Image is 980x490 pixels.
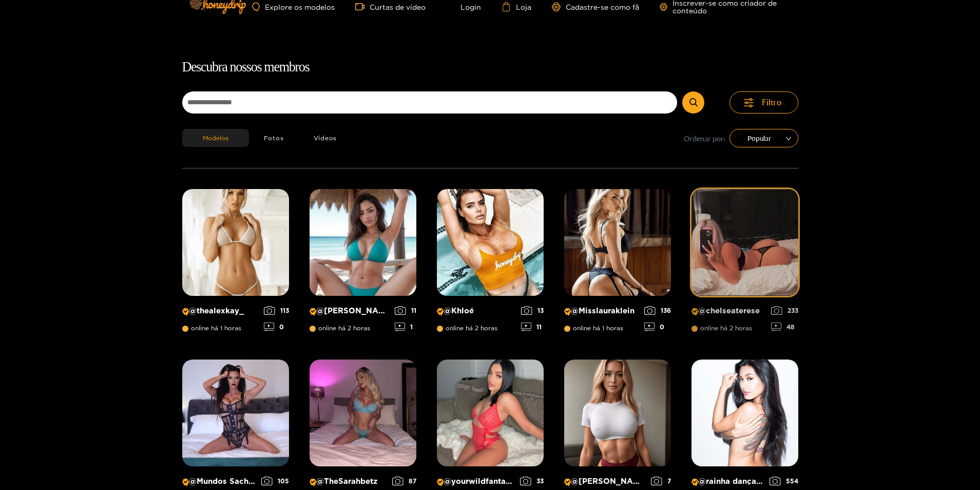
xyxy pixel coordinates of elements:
[182,189,289,296] img: Imagem do perfil do criador: thealexkay_
[691,189,798,296] img: Imagem do perfil do criador: chelseaterese
[310,189,416,296] img: Imagem do perfil do criador: nicolev
[706,306,760,315] font: chelseaterese
[310,360,416,466] img: Imagem do perfil do criador: thesarahbetz
[684,133,725,144] span: Ordenar por:
[437,477,515,486] p: @
[536,324,542,331] font: 11
[566,3,639,11] font: Cadastre-se como fã
[691,477,764,486] p: @
[552,3,639,11] a: Cadastre-se como fã
[516,3,531,11] font: Loja
[437,189,544,339] a: Imagem do perfil do criador: khloe@Khloéonline há 2 horas1311
[182,56,798,78] h1: Descubra nossos membros
[310,306,390,316] p: @
[182,129,249,147] button: Modelos
[786,324,795,331] font: 48
[737,130,791,146] span: Popular
[182,325,241,332] span: online há 1 horas
[370,3,426,11] font: Curtas de vídeo
[182,360,289,466] img: Imagem de perfil do criador: sachasworlds
[667,478,671,485] font: 7
[564,360,671,466] img: Imagem do perfil do criador: michelle
[451,477,529,485] font: yourwildfantasyy69
[437,306,516,316] p: @
[197,477,257,485] font: Mundos Sachas
[564,325,623,332] span: online há 1 horas
[280,307,289,314] font: 113
[324,306,394,315] font: [PERSON_NAME]
[729,91,798,114] button: Filtro
[279,324,284,331] font: 0
[437,325,497,332] span: online há 2 horas
[537,307,544,314] font: 13
[579,306,635,315] font: Misslauraklein
[660,324,664,331] font: 0
[691,325,752,332] span: online há 2 horas
[278,478,289,485] font: 105
[579,477,648,485] font: [PERSON_NAME]
[729,129,798,147] div: ordenar
[682,91,704,114] button: Submit Search
[451,306,474,315] font: Khloé
[564,189,671,339] a: Imagem do perfil do criador: misslauraklein@Misslaurakleinonline há 1 horas1360
[182,306,259,316] p: @
[706,477,768,485] font: rainha dançante
[310,477,387,486] p: @
[249,129,299,147] button: Fotos
[661,307,671,314] font: 136
[252,3,335,11] a: Explore os modelos
[355,2,370,11] span: câmera de vídeo
[409,478,416,485] font: 87
[691,189,798,339] a: Imagem do perfil do criador: chelseaterese@chelseatereseonline há 2 horas23348
[786,478,798,485] font: 554
[787,307,798,314] font: 233
[691,360,798,466] img: Imagem de perfil do criador: dancingqueen
[564,306,639,316] p: @
[324,477,377,485] font: TheSarahbetz
[460,3,481,11] font: Login
[536,478,544,485] font: 33
[411,307,416,314] font: 11
[762,97,781,108] span: Filtro
[502,2,531,11] a: Loja
[564,477,646,486] p: @
[197,306,244,315] font: thealexkay_
[182,477,256,486] p: @
[182,189,289,339] a: Imagem do perfil do criador: thealexkay_@thealexkay_online há 1 horas1130
[691,306,766,316] p: @
[265,3,335,11] font: Explore os modelos
[299,129,352,147] button: Vídeos
[310,189,416,339] a: Imagem do perfil do criador: nicolev@[PERSON_NAME]online há 2 horas111
[310,325,370,332] span: online há 2 horas
[355,2,426,11] a: Curtas de vídeo
[437,360,544,466] img: Imagem de perfil do criador: yourwildfantasyy69
[410,324,413,331] font: 1
[564,189,671,296] img: Imagem do perfil do criador: misslauraklein
[437,189,544,296] img: Imagem do perfil do criador: khloe
[446,2,481,11] a: Login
